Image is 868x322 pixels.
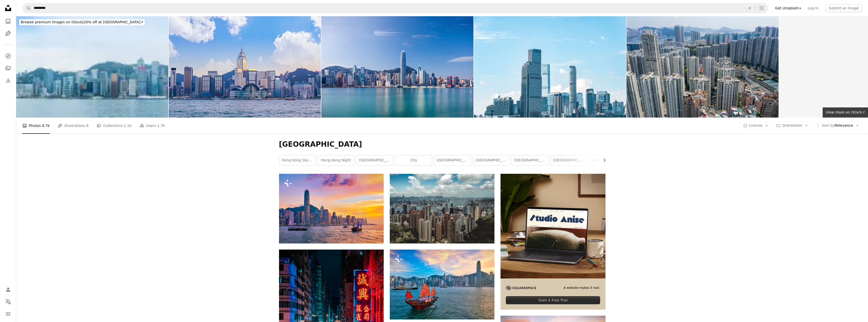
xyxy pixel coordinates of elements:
[805,4,821,12] a: Log in
[3,285,13,295] a: Log in / Sign up
[279,140,605,149] h1: [GEOGRAPHIC_DATA]
[813,122,862,130] button: Sort byRelevance
[396,155,432,165] a: city
[318,155,354,165] a: hong kong night
[390,250,494,319] img: Hong Kong skyline cityscape downtown skyscrapers over Victoria Harbour in the evening with junk t...
[21,20,83,24] span: Browse premium images on iStock |
[626,16,779,118] img: Aerial View Of Modern Buildings In City Against Sky
[16,16,168,118] img: Hong Kong city skyline
[501,174,605,278] img: file-1705123271268-c3eaf6a79b21image
[357,155,393,165] a: [GEOGRAPHIC_DATA]
[822,123,835,127] span: Sort by
[3,28,13,39] a: Illustrations
[3,16,13,26] a: Photos
[744,3,755,13] button: Clear
[755,3,768,13] button: Visual search
[22,3,768,13] form: Find visuals sitewide
[773,122,811,130] button: Orientation
[473,155,509,165] a: [GEOGRAPHIC_DATA]
[58,118,88,134] a: Illustrations 8
[390,206,494,211] a: aerial view of cityscape
[86,123,89,128] span: 8
[600,155,605,165] button: scroll list to the right
[564,286,600,290] span: A website makes it real.
[772,4,805,12] a: Get Unsplash+
[589,155,626,165] a: [GEOGRAPHIC_DATA]
[124,123,131,128] span: 1.1k
[390,174,494,243] img: aerial view of cityscape
[826,110,865,114] span: View more on iStock ↗
[749,123,763,127] span: License
[434,155,471,165] a: [GEOGRAPHIC_DATA]
[501,174,605,310] a: A website makes it real.Start A Free Trial
[3,297,13,307] button: Language
[3,51,13,61] a: Explore
[23,3,31,13] button: Search Unsplash
[551,155,587,165] a: [GEOGRAPHIC_DATA]
[512,155,548,165] a: [GEOGRAPHIC_DATA]
[3,63,13,73] a: Collections
[21,20,143,24] span: 20% off at [GEOGRAPHIC_DATA] ↗
[474,16,626,118] img: View of Hong Kong City
[506,296,600,304] div: Start A Free Trial
[16,16,148,28] a: Browse premium images on iStock|20% off at [GEOGRAPHIC_DATA]↗
[279,206,384,211] a: Hong Kong skyline cityscape downtown skyscrapers over Victoria Harbour in the evening with ferry ...
[140,118,165,134] a: Users 1.7k
[279,174,384,243] img: Hong Kong skyline cityscape downtown skyscrapers over Victoria Harbour in the evening with ferry ...
[740,122,771,130] button: License
[321,16,473,118] img: hong kong victoria harbor
[3,309,13,319] button: Menu
[3,75,13,85] a: Download History
[506,286,536,290] img: file-1705255347840-230a6ab5bca9image
[97,118,131,134] a: Collections 1.1k
[782,123,802,127] span: Orientation
[390,282,494,287] a: Hong Kong skyline cityscape downtown skyscrapers over Victoria Harbour in the evening with junk t...
[825,4,862,12] button: Submit an image
[823,107,868,118] a: View more on iStock↗
[157,123,165,128] span: 1.7k
[822,123,853,128] span: Relevance
[279,155,316,165] a: hong kong skyline
[169,16,321,118] img: Beautiful Victoria Harbour and Hong Kong Island Skyline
